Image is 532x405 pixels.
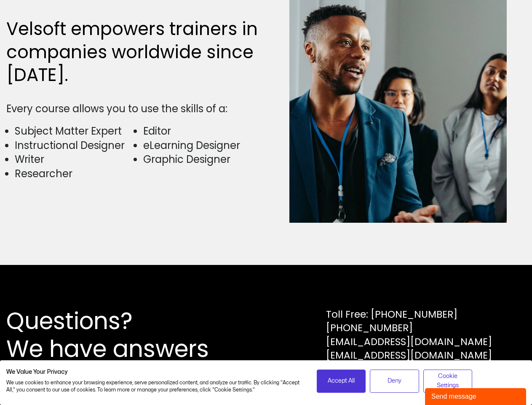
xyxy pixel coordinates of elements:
[6,102,262,116] div: Every course allows you to use the skills of a:
[15,124,133,138] li: Subject Matter Expert
[6,379,304,394] p: We use cookies to enhance your browsing experience, serve personalized content, and analyze our t...
[425,386,528,405] iframe: chat widget
[6,18,262,87] h2: Velsoft empowers trainers in companies worldwide since [DATE].
[143,124,262,138] li: Editor
[6,307,239,363] h2: Questions? We have answers
[370,370,419,393] button: Deny all cookies
[423,370,473,393] button: Adjust cookie preferences
[15,138,133,153] li: Instructional Designer
[429,372,467,391] span: Cookie Settings
[15,152,133,167] li: Writer
[326,308,492,362] div: Toll Free: [PHONE_NUMBER] [PHONE_NUMBER] [EMAIL_ADDRESS][DOMAIN_NAME] [EMAIL_ADDRESS][DOMAIN_NAME]
[328,376,355,386] span: Accept All
[6,368,304,376] h2: We Value Your Privacy
[317,370,366,393] button: Accept all cookies
[143,152,262,167] li: Graphic Designer
[388,376,401,386] span: Deny
[15,167,133,181] li: Researcher
[143,138,262,153] li: eLearning Designer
